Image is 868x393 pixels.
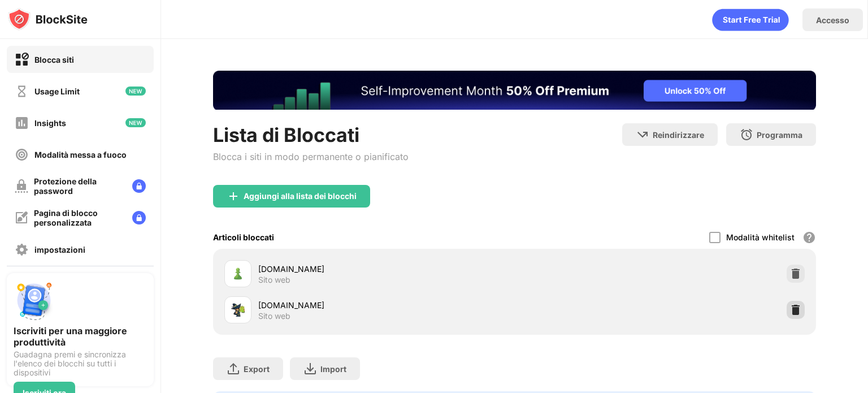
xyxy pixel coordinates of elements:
[15,53,29,67] img: block-on.svg
[816,15,849,25] div: Accesso
[757,130,802,140] div: Programma
[132,211,146,224] img: lock-menu.svg
[15,116,29,130] img: insights-off.svg
[34,176,123,196] div: Protezione della password
[15,84,29,98] img: time-usage-off.svg
[125,87,146,96] img: new-icon.svg
[320,364,346,374] div: Import
[132,179,146,193] img: lock-menu.svg
[34,87,80,96] div: Usage Limit
[14,280,54,321] img: push-signup.svg
[213,151,409,162] div: Blocca i siti in modo permanente o pianificato
[258,263,514,275] div: [DOMAIN_NAME]
[726,232,795,242] div: Modalità whitelist
[653,130,704,140] div: Reindirizzare
[244,192,357,201] div: Aggiungi alla lista dei blocchi
[213,123,409,146] div: Lista di Bloccati
[213,71,816,110] iframe: Banner
[14,350,147,377] div: Guadagna premi e sincronizza l'elenco dei blocchi su tutti i dispositivi
[34,208,123,227] div: Pagina di blocco personalizzata
[231,267,245,280] img: favicons
[258,299,514,311] div: [DOMAIN_NAME]
[15,148,29,162] img: focus-off.svg
[244,364,270,374] div: Export
[15,179,28,193] img: password-protection-off.svg
[8,8,88,31] img: logo-blocksite.svg
[14,325,147,348] div: Iscriviti per una maggiore produttività
[34,118,66,128] div: Insights
[712,8,789,31] div: animation
[15,243,29,257] img: settings-off.svg
[258,311,290,321] div: Sito web
[231,303,245,317] img: favicons
[258,275,290,285] div: Sito web
[213,232,274,242] div: Articoli bloccati
[34,245,85,254] div: impostazioni
[125,118,146,127] img: new-icon.svg
[34,55,74,64] div: Blocca siti
[15,211,28,224] img: customize-block-page-off.svg
[34,150,127,159] div: Modalità messa a fuoco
